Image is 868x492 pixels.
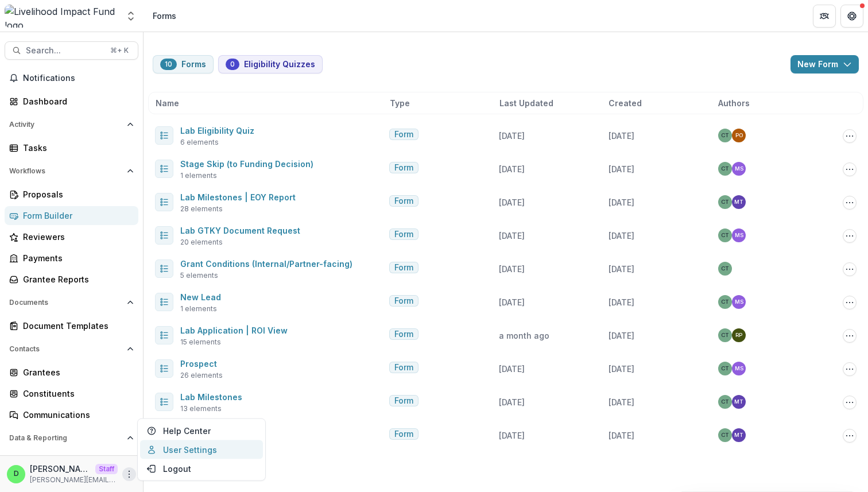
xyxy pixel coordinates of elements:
[5,92,138,111] a: Dashboard
[499,264,525,274] span: [DATE]
[609,131,634,141] span: [DATE]
[843,396,857,409] button: Options
[735,166,743,172] div: Monica Swai
[5,293,138,312] button: Open Documents
[721,299,729,305] div: Courtney Tran
[9,299,122,307] span: Documents
[180,237,223,247] span: 20 elements
[14,470,19,478] div: Divyansh
[843,129,857,143] button: Options
[23,231,129,243] div: Reviewers
[721,432,729,438] div: Courtney Tran
[499,364,525,374] span: [DATE]
[23,366,129,378] div: Grantees
[5,227,138,246] a: Reviewers
[609,397,634,407] span: [DATE]
[609,97,642,109] span: Created
[5,185,138,204] a: Proposals
[218,55,323,73] button: Eligibility Quizzes
[5,69,138,87] button: Notifications
[840,5,863,28] button: Get Help
[499,197,525,207] span: [DATE]
[5,5,118,28] img: Livelihood Impact Fund logo
[5,384,138,403] a: Constituents
[735,332,742,338] div: Rachel Proefke
[499,397,525,407] span: [DATE]
[23,210,129,222] div: Form Builder
[180,304,217,314] span: 1 elements
[5,316,138,335] a: Document Templates
[721,332,729,338] div: Courtney Tran
[23,95,129,107] div: Dashboard
[95,464,118,474] p: Staff
[23,142,129,154] div: Tasks
[499,231,525,241] span: [DATE]
[5,452,138,471] a: Dashboard
[394,429,413,439] span: Form
[5,405,138,424] a: Communications
[609,331,634,340] span: [DATE]
[843,196,857,210] button: Options
[180,204,223,214] span: 28 elements
[153,10,176,22] div: Forms
[735,299,743,305] div: Monica Swai
[5,363,138,382] a: Grantees
[156,97,179,109] span: Name
[394,263,413,273] span: Form
[180,359,217,369] a: Prospect
[23,273,129,285] div: Grantee Reports
[9,121,122,129] span: Activity
[180,292,221,302] a: New Lead
[499,131,525,141] span: [DATE]
[180,259,352,269] a: Grant Conditions (Internal/Partner-facing)
[735,366,743,371] div: Monica Swai
[180,226,300,235] a: Lab GTKY Document Request
[735,233,743,238] div: Monica Swai
[5,429,138,447] button: Open Data & Reporting
[165,60,172,68] span: 10
[394,396,413,406] span: Form
[180,337,221,347] span: 15 elements
[5,138,138,157] a: Tasks
[721,133,729,138] div: Courtney Tran
[735,133,743,138] div: Peige Omondi
[23,73,134,83] span: Notifications
[734,399,743,405] div: Muthoni Thuo
[718,97,750,109] span: Authors
[180,404,222,414] span: 13 elements
[499,297,525,307] span: [DATE]
[609,264,634,274] span: [DATE]
[180,392,242,402] a: Lab Milestones
[153,55,214,73] button: Forms
[5,206,138,225] a: Form Builder
[499,164,525,174] span: [DATE]
[843,429,857,443] button: Options
[721,199,729,205] div: Courtney Tran
[721,366,729,371] div: Courtney Tran
[609,364,634,374] span: [DATE]
[609,231,634,241] span: [DATE]
[180,270,218,281] span: 5 elements
[394,163,413,173] span: Form
[609,164,634,174] span: [DATE]
[180,192,296,202] a: Lab Milestones | EOY Report
[609,431,634,440] span: [DATE]
[843,229,857,243] button: Options
[394,363,413,373] span: Form
[26,46,103,56] span: Search...
[5,340,138,358] button: Open Contacts
[180,171,217,181] span: 1 elements
[180,159,313,169] a: Stage Skip (to Funding Decision)
[180,137,219,148] span: 6 elements
[9,434,122,442] span: Data & Reporting
[843,162,857,176] button: Options
[180,370,223,381] span: 26 elements
[394,330,413,339] span: Form
[230,60,235,68] span: 0
[5,41,138,60] button: Search...
[108,44,131,57] div: ⌘ + K
[609,197,634,207] span: [DATE]
[23,320,129,332] div: Document Templates
[390,97,410,109] span: Type
[122,467,136,481] button: More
